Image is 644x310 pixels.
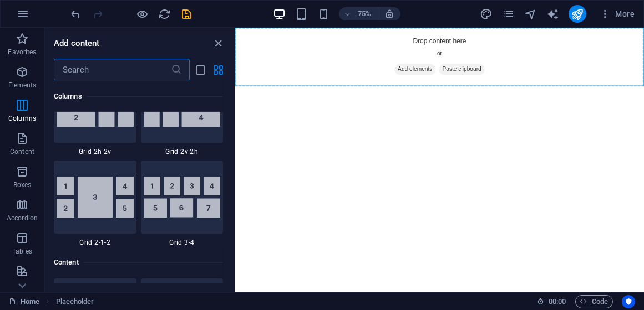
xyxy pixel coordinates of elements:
button: More [595,5,639,23]
div: Grid 2-1-2 [54,161,136,247]
button: text_generator [546,7,560,20]
button: navigator [524,7,537,20]
p: Accordion [7,214,38,223]
button: Code [575,295,613,308]
p: Elements [8,81,37,90]
a: Click to cancel selection. Double-click to open Pages [9,295,39,308]
h6: Add content [54,37,100,50]
span: Grid 3-4 [141,238,224,247]
button: close panel [212,37,225,50]
p: Boxes [13,180,32,189]
i: Publish [571,8,584,20]
button: Usercentrics [622,295,635,308]
button: reload [158,7,171,20]
span: Paste clipboard [272,48,333,64]
h6: 75% [356,7,373,20]
button: pages [502,7,515,20]
span: Grid 2h-2v [54,147,136,156]
div: Grid 3-4 [141,161,224,247]
h6: Columns [54,90,223,103]
i: On resize automatically adjust zoom level to fit chosen device. [384,9,394,19]
i: Pages (Ctrl+Alt+S) [502,8,515,20]
span: Code [580,295,608,308]
i: Design (Ctrl+Alt+Y) [480,8,493,20]
button: design [480,7,493,20]
i: Undo: Delete elements (Ctrl+Z) [70,8,83,20]
span: 00 00 [549,295,566,308]
nav: breadcrumb [56,295,94,308]
span: : [556,297,558,306]
p: Tables [12,247,32,256]
button: 75% [339,7,378,20]
span: Grid 2v-2h [141,147,224,156]
span: Click to select. Double-click to edit [56,295,94,308]
button: undo [69,7,83,20]
button: save [180,7,194,20]
button: publish [569,5,586,23]
img: Grid3-4.svg [144,177,221,218]
div: Grid 2v-2h [141,70,224,156]
i: Reload page [159,8,171,20]
p: Favorites [8,48,36,56]
div: Grid 2h-2v [54,70,136,156]
h6: Session time [537,295,566,308]
span: More [600,8,635,19]
span: Grid 2-1-2 [54,238,136,247]
i: Save (Ctrl+S) [181,8,194,20]
p: Content [10,147,34,156]
img: Grid2-1-2.svg [57,177,134,218]
span: Add elements [212,48,267,64]
button: list-view [194,63,207,76]
input: Search [54,59,171,81]
h6: Content [54,256,223,269]
button: grid-view [212,63,225,76]
p: Columns [8,114,36,123]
